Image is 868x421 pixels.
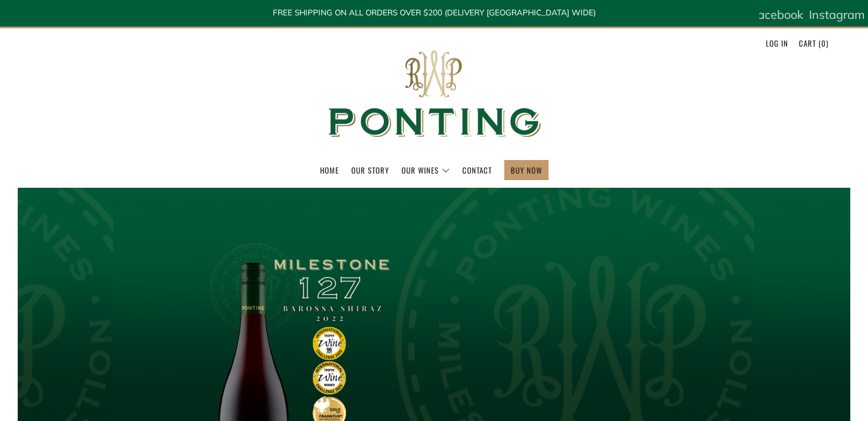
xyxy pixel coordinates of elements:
span: Facebook [751,7,803,22]
a: Our Wines [402,161,450,180]
a: Home [320,161,339,180]
a: Log in [766,34,788,53]
a: BUY NOW [511,161,542,180]
span: Instagram [809,7,865,22]
a: Contact [462,161,492,180]
a: Facebook [751,3,803,27]
a: Instagram [809,3,865,27]
span: 0 [821,37,826,49]
a: Our Story [351,161,389,180]
img: Ponting Wines [316,28,552,160]
a: Cart (0) [799,34,828,53]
